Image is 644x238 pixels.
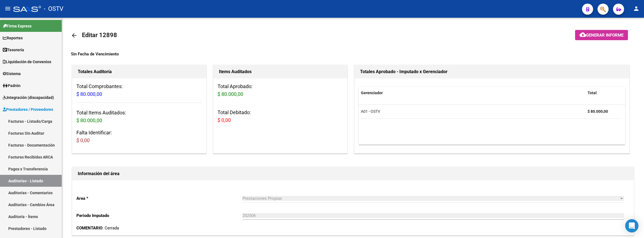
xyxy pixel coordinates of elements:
datatable-header-cell: Gerenciador [359,87,585,99]
mat-icon: cloud_download [580,31,586,38]
h3: Total Items Auditados: [76,109,202,124]
span: Tesorería [3,47,24,53]
h3: Falta Identificar: [76,129,202,144]
span: Generar informe [586,33,624,38]
span: Padrón [3,83,20,89]
h3: Total Comprobantes: [76,83,202,98]
span: : Cerrada [76,226,119,231]
h1: Información del área [78,169,628,178]
span: - OSTV [44,3,63,15]
datatable-header-cell: Total [585,87,621,99]
span: $ 80.000,00 [76,117,102,123]
strong: $ 80.000,00 [588,109,608,114]
h1: Items Auditados [219,67,342,76]
span: $ 80.000,00 [76,91,102,97]
p: Periodo Imputado [76,213,242,219]
span: $ 80.000,00 [218,91,243,97]
h3: Total Aprobado: [218,83,343,98]
span: Editar 12898 [82,32,117,39]
span: Reportes [3,35,23,41]
h1: Totales Auditoría [78,67,201,76]
span: Gerenciador [361,91,383,95]
span: Prestadores / Proveedores [3,106,53,112]
span: Firma Express [3,23,32,29]
mat-icon: menu [4,5,11,12]
span: $ 0,00 [218,117,231,123]
h3: Total Debitado: [218,109,343,124]
strong: COMENTARIO [76,226,102,231]
span: A01 - OSTV [361,109,380,114]
span: Liquidación de Convenios [3,59,51,65]
div: Open Intercom Messenger [625,219,638,232]
mat-icon: person [633,5,640,12]
h1: Totales Aprobado - Imputado x Gerenciador [360,67,624,76]
span: Total [588,91,597,95]
p: Area * [76,195,242,201]
mat-icon: arrow_back [71,32,77,39]
button: Generar informe [575,30,628,40]
span: $ 0,00 [76,137,90,143]
div: Sin Fecha de Vencimiento [71,51,635,57]
span: Sistema [3,71,21,77]
span: Integración (discapacidad) [3,94,54,101]
span: Prestaciones Propias [242,196,282,201]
